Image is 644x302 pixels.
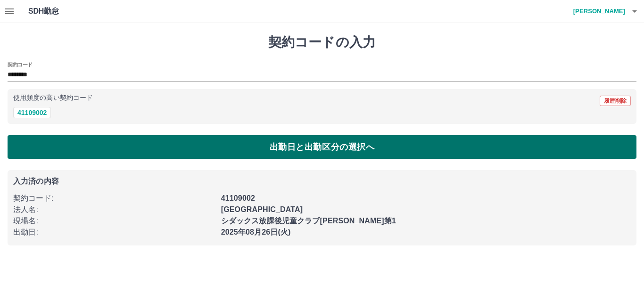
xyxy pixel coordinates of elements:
p: 契約コード : [13,193,215,204]
button: 41109002 [13,107,51,118]
p: 現場名 : [13,215,215,227]
b: シダックス放課後児童クラブ[PERSON_NAME]第1 [221,217,396,225]
h1: 契約コードの入力 [8,34,636,50]
h2: 契約コード [8,61,33,68]
p: 法人名 : [13,204,215,215]
p: 使用頻度の高い契約コード [13,95,93,101]
b: 41109002 [221,194,255,202]
p: 入力済の内容 [13,178,631,185]
b: 2025年08月26日(火) [221,228,291,236]
b: [GEOGRAPHIC_DATA] [221,205,303,213]
button: 出勤日と出勤区分の選択へ [8,135,636,159]
button: 履歴削除 [600,96,631,106]
p: 出勤日 : [13,227,215,238]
